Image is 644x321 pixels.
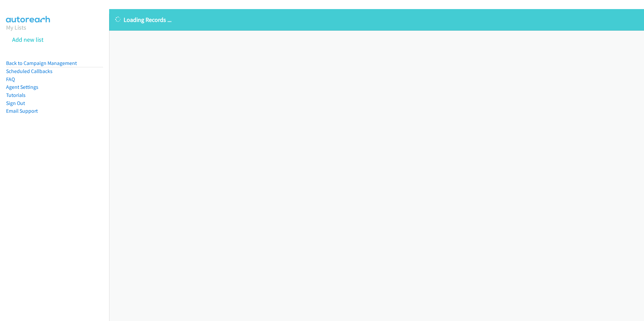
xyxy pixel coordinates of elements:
p: Loading Records ... [115,15,638,24]
a: Scheduled Callbacks [6,68,53,74]
a: Back to Campaign Management [6,60,77,66]
a: Email Support [6,108,38,114]
a: Tutorials [6,92,26,98]
a: FAQ [6,76,15,82]
a: Agent Settings [6,84,38,90]
a: Sign Out [6,100,25,106]
a: Add new list [12,36,43,43]
a: My Lists [6,24,26,31]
